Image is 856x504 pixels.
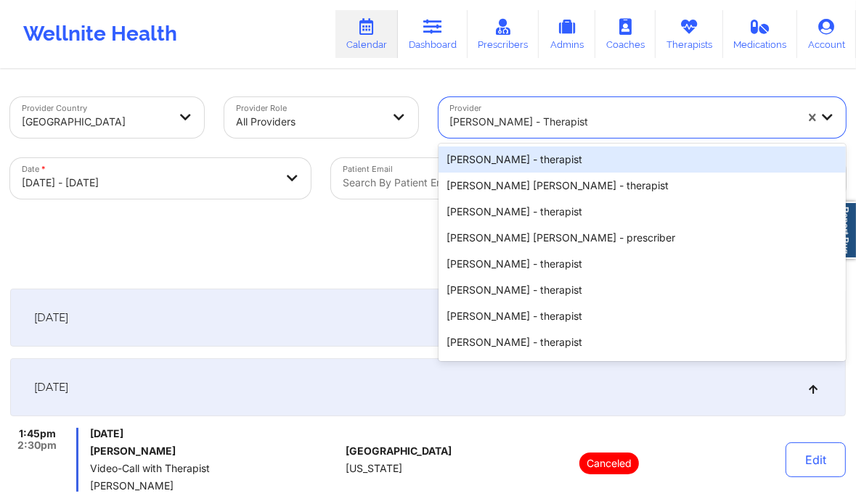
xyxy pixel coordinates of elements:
[90,480,340,492] span: [PERSON_NAME]
[34,310,68,325] span: [DATE]
[439,277,847,303] div: [PERSON_NAME] - therapist
[346,463,402,474] span: [US_STATE]
[797,10,856,58] a: Account
[346,445,452,457] span: [GEOGRAPHIC_DATA]
[439,225,847,251] div: [PERSON_NAME] [PERSON_NAME] - prescriber
[439,329,847,355] div: [PERSON_NAME] - therapist
[22,106,168,138] div: [GEOGRAPHIC_DATA]
[656,10,723,58] a: Therapists
[34,380,68,394] span: [DATE]
[439,199,847,225] div: [PERSON_NAME] - therapist
[398,10,468,58] a: Dashboard
[468,10,539,58] a: Prescribers
[439,251,847,277] div: [PERSON_NAME] - therapist
[236,106,382,138] div: All Providers
[19,428,56,439] span: 1:45pm
[450,106,796,138] div: [PERSON_NAME] - therapist
[439,303,847,329] div: [PERSON_NAME] - therapist
[439,355,847,381] div: [PERSON_NAME] - therapist
[90,428,340,439] span: [DATE]
[539,10,595,58] a: Admins
[90,463,340,474] span: Video-Call with Therapist
[723,10,798,58] a: Medications
[335,10,398,58] a: Calendar
[579,453,639,474] p: Canceled
[595,10,656,58] a: Coaches
[439,146,847,173] div: [PERSON_NAME] - therapist
[17,439,57,451] span: 2:30pm
[90,445,340,457] h6: [PERSON_NAME]
[439,173,847,199] div: [PERSON_NAME] [PERSON_NAME] - therapist
[22,167,275,199] div: [DATE] - [DATE]
[786,442,846,477] button: Edit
